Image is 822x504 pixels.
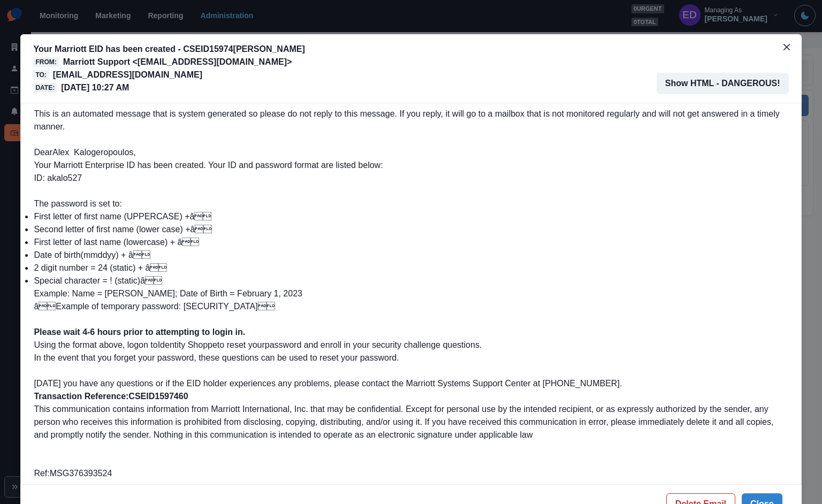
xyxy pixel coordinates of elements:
p: [EMAIL_ADDRESS][DOMAIN_NAME] [53,68,202,81]
p: Example: Name = [PERSON_NAME]; Date of Birth = February 1, 2023 [34,287,788,300]
span: In the event that you forget your password, these questions can be used to reset your password. [34,353,399,362]
strong: Please wait 4-6 hours prior to attempting to login in. [34,327,245,337]
span: Your Marriott Enterprise ID has been created. Your ID and password format are listed below: ID: a... [34,161,383,182]
li: Second letter of first name (lower case) +â [34,223,788,236]
span: Date of birth [34,250,80,259]
span: To: [33,70,48,80]
button: Show HTML - DANGEROUS! [657,73,789,94]
span: password and enroll in your security challenge questions. [34,340,482,349]
p: The password is set to: [34,197,788,210]
li: 2 digit number = 24 (static) + â [34,262,788,274]
li: Special character = ! (static)â [34,274,788,287]
strong: Transaction Reference: [34,392,191,401]
li: First letter of last name (lowercase) + â [34,236,788,249]
span: Dear [34,148,52,157]
span: Using the format above, logon to to reset your [34,340,264,349]
span: This communication contains information from Marriott International, Inc. that may be confidentia... [34,404,773,439]
p: [DATE] you have any questions or if the EID holder experiences any problems, please contact the M... [34,377,788,390]
span: Date: [33,83,57,93]
p: Marriott Support <[EMAIL_ADDRESS][DOMAIN_NAME]> [63,56,292,68]
a: Identity Shoppe [158,340,217,349]
p: âExample of temporary password: [SECURITY_DATA] [34,300,788,313]
span: This is an automated message that is system generated so please do not reply to this message. If ... [34,109,779,131]
p: [DATE] 10:27 AM [61,81,129,94]
a: CSEID1597460 [128,392,188,401]
p: Your Marriott EID has been created - CSEID15974[PERSON_NAME] [33,43,305,56]
div: Ref:MSG376393524 [34,467,788,480]
li: (mmddyy) + â [34,249,788,262]
button: Close [778,39,795,56]
li: First letter of first name (UPPERCASE) +â [34,210,788,223]
p: Alex Kalogeropoulos, [34,133,788,159]
span: From: [33,57,58,67]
